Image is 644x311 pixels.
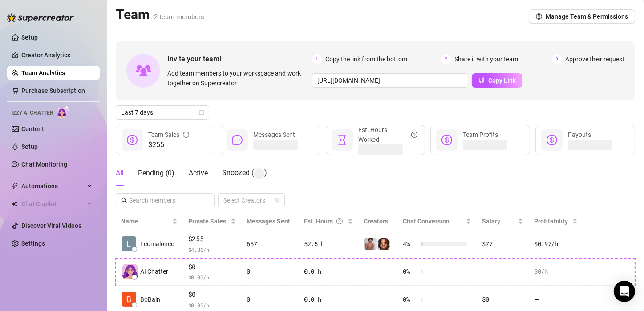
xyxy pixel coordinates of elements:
[478,77,485,83] span: copy
[247,295,293,304] div: 0
[199,110,204,115] span: calendar
[364,238,377,250] img: Leo
[454,54,518,64] span: Share it with your team
[188,234,236,244] span: $255
[12,109,53,117] span: Izzy AI Chatter
[488,77,516,84] span: Copy Link
[247,267,293,276] div: 0
[167,53,312,64] span: Invite your team!
[21,197,85,211] span: Chat Copilot
[547,135,557,145] span: dollar-circle
[121,106,204,119] span: Last 7 days
[337,135,348,145] span: hourglass
[138,168,174,179] div: Pending ( 0 )
[21,222,81,229] a: Discover Viral Videos
[304,295,353,304] div: 0.0 h
[463,131,498,138] span: Team Profits
[21,143,38,150] a: Setup
[154,13,204,21] span: 2 team members
[140,267,168,276] span: AI Chatter
[304,267,353,276] div: 0.0 h
[275,198,280,203] span: team
[534,239,578,249] div: $0.97 /h
[534,267,578,276] div: $0 /h
[568,131,591,138] span: Payouts
[57,105,70,118] img: AI Chatter
[116,168,124,179] div: All
[21,161,67,168] a: Chat Monitoring
[122,292,136,307] img: BoBain
[403,218,450,225] span: Chat Conversion
[529,9,635,24] button: Manage Team & Permissions
[116,213,183,230] th: Name
[7,13,74,22] img: logo-BBDzfeDw.svg
[358,213,398,230] th: Creators
[441,135,452,145] span: dollar-circle
[189,169,208,177] span: Active
[247,218,290,225] span: Messages Sent
[482,295,523,304] div: $0
[188,301,236,310] span: $ 0.00 /h
[482,239,523,249] div: $77
[482,218,500,225] span: Salary
[188,262,236,272] span: $0
[122,264,138,279] img: izzy-ai-chatter-avatar-DDCN_rTZ.svg
[121,197,127,203] span: search
[12,183,19,190] span: thunderbolt
[403,239,417,249] span: 4 %
[534,218,568,225] span: Profitability
[122,236,136,251] img: Leomalonee
[188,245,236,254] span: $ 4.86 /h
[247,239,293,249] div: 657
[552,54,562,64] span: 3
[403,295,417,304] span: 0 %
[188,218,226,225] span: Private Sales
[472,73,522,88] button: Copy Link
[140,295,160,304] span: BoBain
[358,125,418,144] div: Est. Hours Worked
[222,168,267,177] span: Snoozed ( )
[21,240,45,247] a: Settings
[188,273,236,282] span: $ 0.00 /h
[304,239,353,249] div: 52.5 h
[188,289,236,300] span: $0
[121,216,170,226] span: Name
[312,54,322,64] span: 1
[116,6,204,23] h2: Team
[536,13,542,20] span: setting
[21,125,44,132] a: Content
[148,140,189,150] span: $255
[403,267,417,276] span: 0 %
[21,87,85,94] a: Purchase Subscription
[377,238,390,250] img: leomaloneex
[148,130,189,140] div: Team Sales
[614,281,635,302] div: Open Intercom Messenger
[12,201,17,207] img: Chat Copilot
[253,131,295,138] span: Messages Sent
[325,54,407,64] span: Copy the link from the bottom
[21,179,85,193] span: Automations
[167,68,308,88] span: Add team members to your workspace and work together on Supercreator.
[127,135,138,145] span: dollar-circle
[21,69,65,76] a: Team Analytics
[546,13,628,20] span: Manage Team & Permissions
[336,216,343,226] span: question-circle
[232,135,243,145] span: message
[183,130,189,140] span: info-circle
[129,195,202,205] input: Search members
[411,125,417,144] span: question-circle
[21,34,38,41] a: Setup
[21,48,93,62] a: Creator Analytics
[304,216,346,226] div: Est. Hours
[140,239,174,249] span: Leomalonee
[441,54,451,64] span: 2
[565,54,624,64] span: Approve their request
